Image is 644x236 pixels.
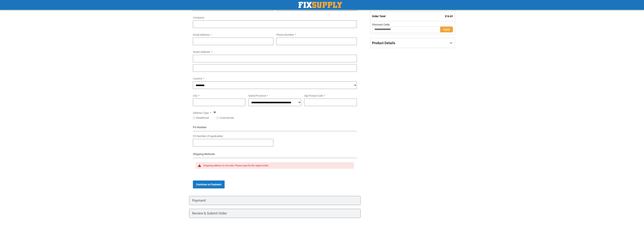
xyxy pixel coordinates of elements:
[248,94,266,97] span: State/Province
[193,180,225,188] button: Continue to Payment
[372,41,395,45] span: Product Details
[193,111,209,114] span: Address Type
[220,116,234,120] label: Commercial
[372,23,390,26] span: Discount Code:
[298,2,342,8] img: Fix Industrial Supply
[193,125,357,131] div: PO Number
[440,26,453,32] button: Apply
[203,164,350,167] div: Shipping address is not valid. Please specify the region/state.
[193,94,197,97] span: City
[196,116,209,120] label: Residential
[193,33,210,36] span: Email Address
[276,33,294,36] span: Phone Number
[189,196,361,205] div: Payment
[193,77,202,80] span: Country
[443,28,450,31] span: Apply
[193,152,357,158] div: Shipping Methods
[298,2,342,8] a: store logo
[189,209,361,218] div: Review & Submit Order
[304,94,323,97] span: Zip/Postal Code
[372,15,386,18] strong: Order Total
[193,50,210,53] span: Street Address
[196,183,221,186] span: Continue to Payment
[193,135,223,138] span: PO Number (if applicable)
[193,16,204,19] span: Company
[445,15,453,18] span: $16.81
